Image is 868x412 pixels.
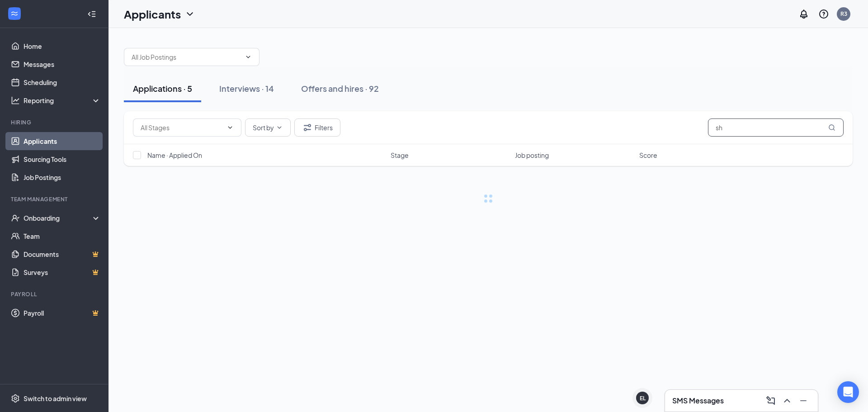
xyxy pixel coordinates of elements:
[798,395,809,406] svg: Minimize
[276,124,283,131] svg: ChevronDown
[24,37,101,55] a: Home
[708,118,844,137] input: Search in applications
[245,53,252,61] svg: ChevronDown
[24,263,101,281] a: SurveysCrown
[24,55,101,73] a: Messages
[837,381,859,403] div: Open Intercom Messenger
[782,395,793,406] svg: ChevronUp
[219,83,274,94] div: Interviews · 14
[302,122,313,133] svg: Filter
[141,123,223,133] input: All Stages
[24,304,101,322] a: PayrollCrown
[24,73,101,91] a: Scheduling
[24,227,101,245] a: Team
[253,124,274,131] span: Sort by
[828,124,835,131] svg: MagnifyingGlass
[24,96,101,105] div: Reporting
[24,394,87,403] div: Switch to admin view
[226,124,234,131] svg: ChevronDown
[640,394,646,402] div: EL
[11,118,99,126] div: Hiring
[24,168,101,186] a: Job Postings
[132,52,241,62] input: All Job Postings
[24,213,93,223] div: Onboarding
[639,151,657,160] span: Score
[24,132,101,150] a: Applicants
[796,393,811,408] button: Minimize
[184,9,195,19] svg: ChevronDown
[24,150,101,168] a: Sourcing Tools
[133,83,192,94] div: Applications · 5
[818,9,829,19] svg: QuestionInfo
[840,10,847,18] div: R3
[515,151,549,160] span: Job posting
[245,118,291,137] button: Sort byChevronDown
[147,151,202,160] span: Name · Applied On
[391,151,409,160] span: Stage
[672,396,724,406] h3: SMS Messages
[798,9,809,19] svg: Notifications
[124,6,181,22] h1: Applicants
[11,195,99,203] div: Team Management
[765,395,776,406] svg: ComposeMessage
[301,83,379,94] div: Offers and hires · 92
[764,393,778,408] button: ComposeMessage
[10,9,19,18] svg: WorkstreamLogo
[24,245,101,263] a: DocumentsCrown
[11,394,20,403] svg: Settings
[11,290,99,298] div: Payroll
[780,393,794,408] button: ChevronUp
[11,96,20,105] svg: Analysis
[87,9,96,19] svg: Collapse
[11,213,20,223] svg: UserCheck
[294,118,340,137] button: Filter Filters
